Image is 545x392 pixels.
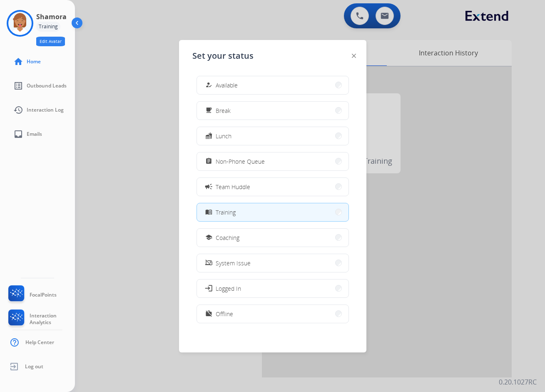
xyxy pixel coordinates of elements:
[192,50,254,62] span: Set your status
[197,178,348,196] button: Team Huddle
[205,310,212,317] mat-icon: work_off
[205,234,212,241] mat-icon: school
[204,182,212,191] mat-icon: campaign
[205,82,212,89] mat-icon: how_to_reg
[205,107,212,114] mat-icon: free_breakfast
[197,127,348,145] button: Lunch
[27,131,42,137] span: Emails
[13,57,23,67] mat-icon: home
[205,209,212,216] mat-icon: menu_book
[197,305,348,323] button: Offline
[216,81,238,90] span: Available
[197,102,348,120] button: Break
[13,81,23,91] mat-icon: list_alt
[197,152,348,170] button: Non-Phone Queue
[205,158,212,165] mat-icon: assignment
[7,285,57,305] a: FocalPoints
[36,22,60,32] div: Training
[27,58,41,65] span: Home
[216,182,250,191] span: Team Huddle
[216,106,231,115] span: Break
[216,284,241,293] span: Logged In
[205,132,212,140] mat-icon: fastfood
[197,203,348,221] button: Training
[25,363,43,370] span: Log out
[216,259,251,267] span: System Issue
[197,229,348,247] button: Coaching
[36,12,67,22] h3: Shamora
[36,37,65,46] button: Edit Avatar
[8,12,32,35] img: avatar
[30,312,75,326] span: Interaction Analytics
[27,82,67,89] span: Outbound Leads
[30,292,57,298] span: FocalPoints
[197,76,348,94] button: Available
[204,284,212,292] mat-icon: login
[25,339,54,346] span: Help Center
[216,310,233,318] span: Offline
[352,54,356,58] img: close-button
[205,260,212,267] mat-icon: phonelink_off
[216,132,231,140] span: Lunch
[216,233,239,242] span: Coaching
[499,377,537,387] p: 0.20.1027RC
[216,208,236,217] span: Training
[7,310,75,329] a: Interaction Analytics
[216,157,265,166] span: Non-Phone Queue
[13,129,23,139] mat-icon: inbox
[13,105,23,115] mat-icon: history
[197,280,348,297] button: Logged In
[197,254,348,272] button: System Issue
[27,107,64,113] span: Interaction Log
